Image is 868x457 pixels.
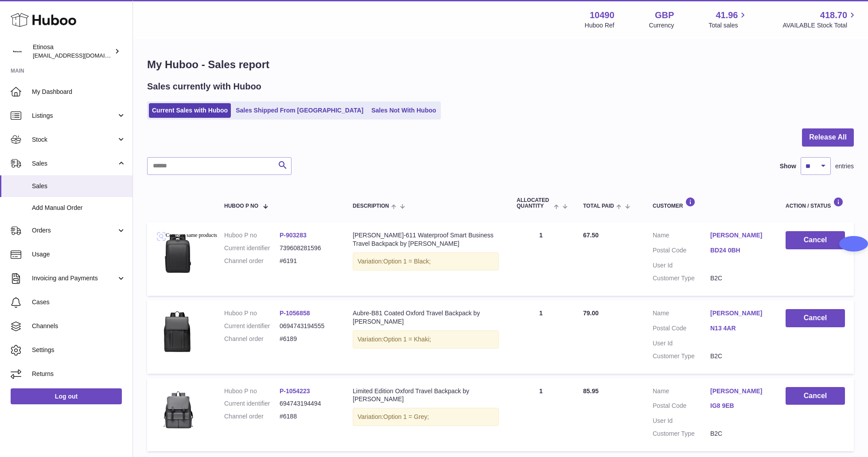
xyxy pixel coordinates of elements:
span: Add Manual Order [32,204,126,212]
dd: 694743194494 [280,399,335,408]
dd: 0694743194555 [280,322,335,330]
span: 67.50 [583,232,599,239]
span: Description [353,203,389,209]
img: Sc04c7ecdac3c49e6a1b19c987a4e3931O.png [217,232,220,236]
a: BD24 0BH [710,246,768,255]
a: Sales Not With Huboo [368,103,439,118]
button: Cancel [786,387,845,405]
a: Sales Shipped From [GEOGRAPHIC_DATA] [233,103,366,118]
div: Etinosa [33,43,113,60]
dd: #6191 [280,257,335,265]
dt: Huboo P no [224,387,280,395]
span: Total paid [583,203,614,209]
dt: Current identifier [224,244,280,252]
button: Cancel [786,231,845,249]
span: Sales [32,159,117,168]
dt: Customer Type [653,274,710,283]
a: IG8 9EB [710,402,768,410]
a: [PERSON_NAME] [710,231,768,240]
span: Listings [32,112,117,120]
div: Aubre-B81 Coated Oxford Travel Backpack by [PERSON_NAME] [353,309,499,326]
td: 1 [508,300,574,374]
dt: Customer Type [653,352,710,360]
span: AVAILABLE Stock Total [782,21,857,30]
dt: Postal Code [653,324,710,335]
div: Variation: [353,330,499,349]
dt: Huboo P no [224,309,280,318]
a: Log out [11,388,122,404]
div: Customer [653,197,768,209]
dt: Name [653,387,710,398]
img: Brand-Laptop-Backpack-Waterproof-Anti-Theft-School-Backpacks-Usb-Charging-Men-Business-Travel-Bag... [156,231,200,275]
span: 85.95 [583,387,599,395]
dt: User Id [653,339,710,348]
a: P-903283 [280,232,307,239]
a: 418.70 AVAILABLE Stock Total [782,9,857,30]
span: Option 1 = Black; [383,258,431,265]
span: Invoicing and Payments [32,274,117,283]
span: ALLOCATED Quantity [517,198,552,209]
div: [PERSON_NAME]-611 Waterproof Smart Business Travel Backpack by [PERSON_NAME] [353,231,499,248]
dt: Channel order [224,257,280,265]
div: Currency [649,21,674,30]
dt: Name [653,231,710,242]
dt: User Id [653,261,710,270]
img: v-GRAY__1857377179.webp [156,387,200,431]
span: Stock [32,136,117,144]
button: Release All [802,128,854,147]
span: 41.96 [716,9,738,21]
dt: Huboo P no [224,231,280,240]
dt: Current identifier [224,399,280,408]
dd: B2C [710,352,768,360]
span: Settings [32,346,126,354]
td: 1 [508,222,574,296]
label: Show [780,162,796,170]
button: Cancel [786,309,845,327]
span: Compare same products [166,232,217,241]
div: Huboo Ref [585,21,615,30]
span: Huboo P no [224,203,258,209]
a: N13 4AR [710,324,768,333]
dt: Channel order [224,412,280,421]
div: Variation: [353,252,499,271]
div: Action / Status [786,197,845,209]
a: [PERSON_NAME] [710,309,768,318]
a: P-1054223 [280,387,310,395]
strong: 10490 [590,9,615,21]
span: entries [835,162,854,170]
div: Limited Edition Oxford Travel Backpack by [PERSON_NAME] [353,387,499,404]
dt: Name [653,309,710,320]
a: P-1056858 [280,310,310,317]
span: Total sales [708,21,748,30]
dt: Postal Code [653,246,710,257]
img: Wolphuk@gmail.com [11,45,24,58]
a: [PERSON_NAME] [710,387,768,395]
a: 41.96 Total sales [708,9,748,30]
dd: #6189 [280,335,335,343]
dd: #6188 [280,412,335,421]
div: Variation: [353,408,499,426]
span: Cases [32,298,126,306]
span: Option 1 = Khaki; [383,336,431,343]
h2: Sales currently with Huboo [147,81,261,93]
a: Current Sales with Huboo [149,103,231,118]
img: v-black__-2115580899.webp [156,309,200,353]
span: 79.00 [583,310,599,317]
dd: B2C [710,430,768,438]
h1: My Huboo - Sales report [147,58,854,72]
td: 1 [508,378,574,452]
dt: Channel order [224,335,280,343]
dt: User Id [653,417,710,425]
span: Orders [32,226,117,235]
span: Returns [32,370,126,378]
span: My Dashboard [32,88,126,96]
span: [EMAIL_ADDRESS][DOMAIN_NAME] [33,52,130,59]
span: Sales [32,182,126,190]
span: 418.70 [820,9,847,21]
span: Usage [32,250,126,259]
dt: Current identifier [224,322,280,330]
span: Channels [32,322,126,330]
dt: Postal Code [653,402,710,412]
span: Option 1 = Grey; [383,413,429,420]
dt: Customer Type [653,430,710,438]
